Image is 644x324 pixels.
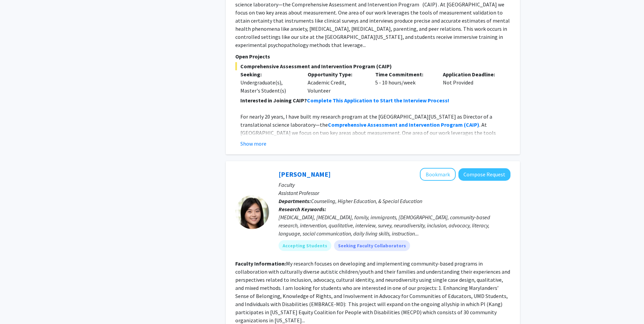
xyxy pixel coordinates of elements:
[279,181,510,189] p: Faculty
[307,97,449,104] a: Complete This Application to Start the Interview Process!
[420,168,456,181] button: Add Veronica Kang to Bookmarks
[443,70,500,78] p: Application Deadline:
[303,70,370,95] div: Academic Credit, Volunteer
[458,168,510,181] button: Compose Request to Veronica Kang
[464,121,479,128] strong: (CAIP)
[240,78,298,95] div: Undergraduate(s), Master's Student(s)
[240,97,307,104] strong: Interested in Joining CAIP?
[240,140,266,148] button: Show more
[279,189,510,197] p: Assistant Professor
[240,113,510,234] p: For nearly 20 years, I have built my research program at the [GEOGRAPHIC_DATA][US_STATE] as Direc...
[279,198,311,204] b: Departments:
[235,62,510,70] span: Comprehensive Assessment and Intervention Program (CAIP)
[240,70,298,78] p: Seeking:
[311,198,422,204] span: Counseling, Higher Education, & Special Education
[235,260,510,324] fg-read-more: My research focuses on developing and implementing community-based programs in collaboration with...
[235,52,510,60] p: Open Projects
[5,294,29,319] iframe: Chat
[279,213,510,238] div: [MEDICAL_DATA], [MEDICAL_DATA], family, immigrants, [DEMOGRAPHIC_DATA], community-based research,...
[438,70,505,95] div: Not Provided
[370,70,438,95] div: 5 - 10 hours/week
[308,70,365,78] p: Opportunity Type:
[375,70,433,78] p: Time Commitment:
[328,121,463,128] strong: Comprehensive Assessment and Intervention Program
[279,240,331,251] mat-chip: Accepting Students
[328,121,479,128] a: Comprehensive Assessment and Intervention Program (CAIP)
[279,170,331,178] a: [PERSON_NAME]
[235,260,286,267] b: Faculty Information:
[334,240,410,251] mat-chip: Seeking Faculty Collaborators
[279,206,326,213] b: Research Keywords:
